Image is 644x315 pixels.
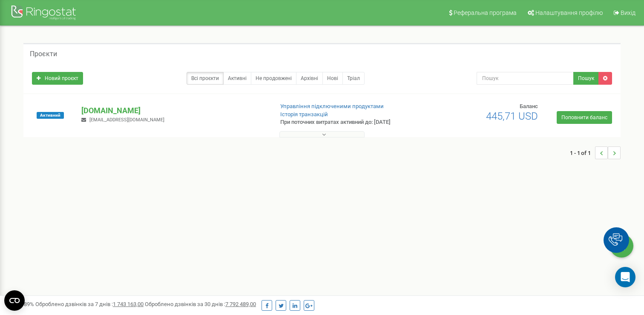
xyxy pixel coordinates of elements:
[81,105,266,116] p: [DOMAIN_NAME]
[187,72,224,85] a: Всі проєкти
[573,72,599,85] button: Пошук
[30,50,57,58] h5: Проєкти
[4,290,25,311] button: Open CMP widget
[557,111,612,124] a: Поповнити баланс
[621,9,635,16] span: Вихід
[535,9,603,16] span: Налаштування профілю
[520,103,538,109] span: Баланс
[280,111,328,117] a: Історія транзакцій
[145,301,256,307] span: Оброблено дзвінків за 30 днів :
[570,138,621,168] nav: ...
[280,103,384,109] a: Управління підключеними продуктами
[35,301,144,307] span: Оброблено дзвінків за 7 днів :
[296,72,323,85] a: Архівні
[477,72,574,85] input: Пошук
[251,72,296,85] a: Не продовжені
[223,72,251,85] a: Активні
[342,72,365,85] a: Тріал
[454,9,517,16] span: Реферальна програма
[225,301,256,307] u: 7 792 489,00
[486,110,538,122] span: 445,71 USD
[113,301,144,307] u: 1 743 163,00
[615,267,635,287] div: Open Intercom Messenger
[322,72,343,85] a: Нові
[570,146,595,159] span: 1 - 1 of 1
[37,112,64,119] span: Активний
[89,117,164,123] span: [EMAIL_ADDRESS][DOMAIN_NAME]
[32,72,83,85] a: Новий проєкт
[280,118,416,126] p: При поточних витратах активний до: [DATE]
